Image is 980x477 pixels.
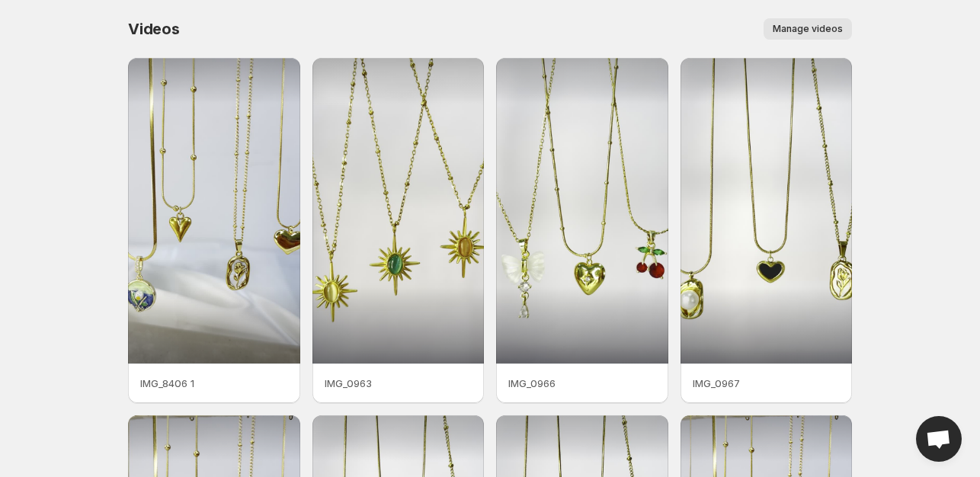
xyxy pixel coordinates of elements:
[773,23,843,35] span: Manage videos
[325,376,472,391] p: IMG_0963
[140,376,288,391] p: IMG_8406 1
[128,20,180,38] span: Videos
[764,18,852,40] button: Manage videos
[916,416,962,462] div: Open chat
[508,376,656,391] p: IMG_0966
[693,376,841,391] p: IMG_0967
